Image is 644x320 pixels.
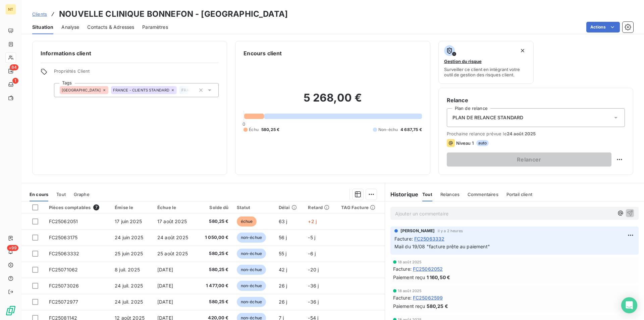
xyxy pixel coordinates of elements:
[308,218,317,224] span: +2 j
[201,299,228,305] span: 580,25 €
[468,192,498,197] span: Commentaires
[414,235,445,242] span: FC25063332
[115,218,142,224] span: 17 juin 2025
[157,283,173,289] span: [DATE]
[237,281,266,291] span: non-échue
[87,24,134,30] span: Contacts & Adresses
[237,233,266,243] span: non-échue
[427,274,450,281] span: 1 160,50 €
[447,152,611,167] button: Relancer
[201,234,228,241] span: 1 050,00 €
[49,251,79,256] span: FC25063332
[181,88,240,92] span: FRANCE - [GEOGRAPHIC_DATA]
[506,192,532,197] span: Portail client
[49,299,78,305] span: FC25072977
[115,251,143,256] span: 25 juin 2025
[41,49,219,57] h6: Informations client
[142,24,168,30] span: Paramètres
[385,190,419,198] h6: Historique
[393,274,425,281] span: Paiement reçu
[49,235,78,240] span: FC25063175
[115,235,143,240] span: 24 juin 2025
[400,127,422,133] span: 4 687,75 €
[201,250,228,257] span: 580,25 €
[413,265,443,272] span: FC25062052
[237,265,266,275] span: non-échue
[452,114,524,121] span: PLAN DE RELANCE STANDARD
[394,235,413,242] span: Facture :
[201,205,228,210] div: Solde dû
[279,283,287,289] span: 26 j
[49,283,79,289] span: FC25073026
[393,303,425,310] span: Paiement reçu
[244,91,422,111] h2: 5 268,00 €
[400,228,435,234] span: [PERSON_NAME]
[201,218,228,225] span: 580,25 €
[49,204,107,210] div: Pièces comptables
[237,205,271,210] div: Statut
[507,131,536,136] span: 24 août 2025
[157,205,193,210] div: Échue le
[261,127,279,133] span: 580,25 €
[62,88,101,92] span: [GEOGRAPHIC_DATA]
[427,303,448,310] span: 580,25 €
[447,131,625,136] span: Prochaine relance prévue le
[5,79,16,90] a: 1
[308,251,316,256] span: -6 j
[456,140,474,146] span: Niveau 1
[49,218,78,224] span: FC25062051
[308,283,319,289] span: -36 j
[113,88,170,92] span: FRANCE - CLIENTS STANDARD
[308,205,333,210] div: Retard
[279,267,287,272] span: 42 j
[237,249,266,259] span: non-échue
[438,229,463,233] span: il y a 2 heures
[93,204,99,210] span: 7
[237,297,266,307] span: non-échue
[190,87,196,93] input: Ajouter une valeur
[279,299,287,305] span: 26 j
[157,218,187,224] span: 17 août 2025
[586,22,620,33] button: Actions
[308,299,319,305] span: -36 j
[32,11,47,17] span: Clients
[157,267,173,272] span: [DATE]
[378,127,398,133] span: Non-échu
[5,66,16,76] a: 84
[32,24,53,30] span: Situation
[157,235,188,240] span: 24 août 2025
[422,192,432,197] span: Tout
[10,64,18,70] span: 84
[243,121,245,127] span: 0
[308,235,315,240] span: -5 j
[59,8,288,20] h3: NOUVELLE CLINIQUE BONNEFON - [GEOGRAPHIC_DATA]
[476,140,489,146] span: auto
[12,78,18,84] span: 1
[244,49,282,57] h6: Encours client
[49,267,78,272] span: FC25071062
[440,192,460,197] span: Relances
[393,294,412,301] span: Facture :
[394,244,490,249] span: Mail du 19/08 "facture prête au paiement"
[157,251,188,256] span: 25 août 2025
[398,289,422,293] span: 18 août 2025
[279,218,287,224] span: 63 j
[5,4,16,15] div: NT
[308,267,319,272] span: -20 j
[74,192,90,197] span: Graphe
[56,192,66,197] span: Tout
[61,24,79,30] span: Analyse
[115,205,149,210] div: Émise le
[398,260,422,264] span: 18 août 2025
[201,266,228,273] span: 580,25 €
[279,235,287,240] span: 56 j
[30,192,48,197] span: En cours
[444,67,528,77] span: Surveiller ce client en intégrant votre outil de gestion des risques client.
[447,96,625,104] h6: Relance
[5,305,16,316] img: Logo LeanPay
[115,283,143,289] span: 24 juil. 2025
[115,267,140,272] span: 8 juil. 2025
[413,294,443,301] span: FC25062599
[237,216,257,227] span: échue
[115,299,143,305] span: 24 juil. 2025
